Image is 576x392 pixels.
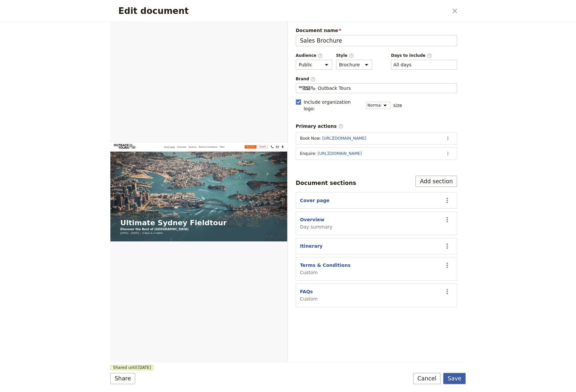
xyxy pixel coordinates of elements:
select: Audience​ [296,60,332,70]
span: ​ [338,124,343,129]
span: ​ [349,53,354,58]
span: 3 days & 2 nights [76,213,125,221]
span: ​ [427,53,432,58]
a: sales@fieldbook.com [394,5,405,17]
img: Outback Tours logo [8,4,66,16]
span: Audience [296,53,332,58]
button: Add section [415,176,457,187]
span: size [393,102,402,109]
select: Style​ [336,60,372,70]
button: Cancel [413,373,441,384]
a: Overview [160,7,181,15]
button: Actions [443,149,453,159]
span: Brand [296,76,457,82]
select: size [366,102,391,109]
a: [URL][DOMAIN_NAME] [318,151,362,156]
button: Terms & Conditions [300,262,351,268]
span: [DATE] [138,365,151,370]
button: Save [443,373,466,384]
a: Cover page [128,7,154,15]
img: Profile [299,86,315,90]
span: Include organization logo : [304,99,362,112]
a: +61231 123 123 [381,5,393,17]
p: Discover the Best of [GEOGRAPHIC_DATA] [24,203,278,213]
h2: Edit document [118,6,448,16]
a: Itinerary [187,7,206,15]
div: Document sections [296,179,356,187]
button: Close dialog [449,5,460,17]
span: Custom [300,296,318,302]
span: Custom [300,269,351,276]
button: Actions [442,286,453,297]
span: [DATE] – [DATE] [24,213,68,221]
span: ​ [310,77,316,81]
button: Actions [442,260,453,271]
div: Book Now : [300,136,441,141]
button: Actions [442,214,453,225]
span: ​ [318,53,323,58]
button: Download pdf [406,5,418,17]
button: Share [110,373,135,384]
span: Primary actions [296,123,343,129]
span: Outback Tours [318,85,351,91]
span: Document name [296,27,457,34]
button: Days to include​Clear input [393,61,411,68]
button: Actions [443,133,453,143]
button: FAQs [300,288,313,295]
button: Actions [442,240,453,252]
input: Document name [296,35,457,46]
span: Shared until [110,365,154,370]
a: Terms & Conditions [211,7,256,15]
a: Enquire [352,7,376,15]
a: [URL][DOMAIN_NAME] [322,136,366,141]
span: Days to include [391,53,457,58]
button: Cover page [300,197,329,204]
button: Actions [442,195,453,206]
button: Overview [300,216,325,223]
span: Style [336,53,372,58]
span: Day summary [300,224,332,230]
h1: Ultimate Sydney Fieldtour [24,183,278,201]
button: Itinerary [300,243,323,249]
div: Enquire : [300,151,441,156]
a: FAQs [261,7,273,15]
a: Book Now [321,7,350,15]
